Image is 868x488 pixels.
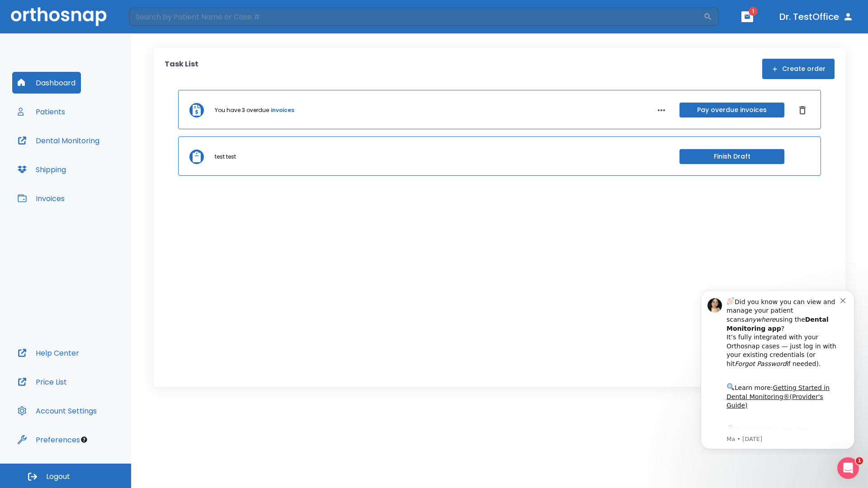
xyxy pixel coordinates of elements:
[12,188,70,209] button: Invoices
[776,9,857,25] button: Dr. TestOffice
[12,429,85,450] button: Preferences
[129,8,703,26] input: Search by Patient Name or Case #
[39,153,153,161] p: Message from Ma, sent 6w ago
[80,436,88,444] div: Tooltip anchor
[46,472,70,482] span: Logout
[271,106,294,114] a: invoices
[11,7,107,26] img: Orthosnap
[795,103,810,117] button: Dismiss
[12,130,105,151] button: Dental Monitoring
[749,7,758,16] span: 1
[12,400,102,422] button: Account Settings
[12,72,81,94] button: Dashboard
[215,106,269,114] p: You have 3 overdue
[165,59,198,79] p: Task List
[12,101,71,122] button: Patients
[856,457,863,465] span: 1
[679,103,784,117] button: Pay overdue invoices
[39,144,120,160] a: App Store
[215,153,236,161] p: test test
[679,149,784,164] button: Finish Draft
[837,457,859,479] iframe: Intercom live chat
[12,342,85,364] button: Help Center
[12,159,71,180] button: Shipping
[12,371,72,393] button: Price List
[39,142,153,188] div: Download the app: | ​ Let us know if you need help getting started!
[153,14,160,21] button: Dismiss notification
[687,282,868,455] iframe: Intercom notifications message
[762,59,835,79] button: Create order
